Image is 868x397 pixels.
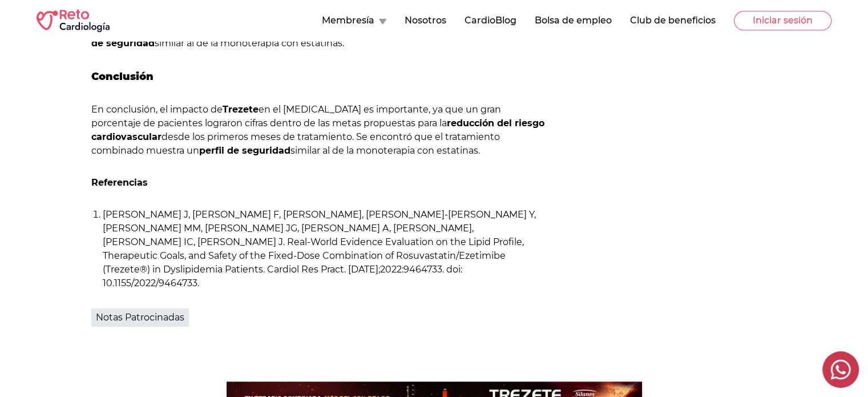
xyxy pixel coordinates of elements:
button: Bolsa de empleo [535,14,612,27]
button: Iniciar sesión [734,11,831,30]
p: En conclusión, el impacto de en el [MEDICAL_DATA] es importante, ya que un gran porcentaje de pac... [91,103,548,158]
a: Notas Patrocinadas [91,308,189,327]
button: CardioBlog [465,14,516,27]
button: Membresía [322,14,386,27]
img: RETO Cardio Logo [37,9,110,32]
button: Nosotros [405,14,446,27]
strong: Trezete [223,104,259,115]
button: Club de beneficios [630,14,716,27]
strong: Referencias [91,177,148,188]
strong: perfil de seguridad [199,145,290,156]
li: [PERSON_NAME] J, [PERSON_NAME] F, [PERSON_NAME], [PERSON_NAME]-[PERSON_NAME] Y, [PERSON_NAME] MM,... [103,208,548,290]
strong: Conclusión [91,70,154,83]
